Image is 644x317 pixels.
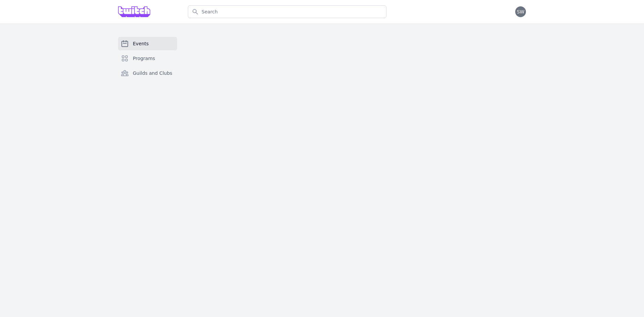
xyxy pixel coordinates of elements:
a: Events [118,37,177,50]
img: Grove [118,6,150,17]
span: Guilds and Clubs [133,70,172,76]
a: Programs [118,52,177,65]
a: Guilds and Clubs [118,66,177,80]
span: SW [517,9,525,14]
span: Programs [133,55,155,62]
input: Search [188,5,386,18]
nav: Sidebar [118,37,177,91]
button: SW [515,6,526,17]
span: Events [133,40,149,47]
